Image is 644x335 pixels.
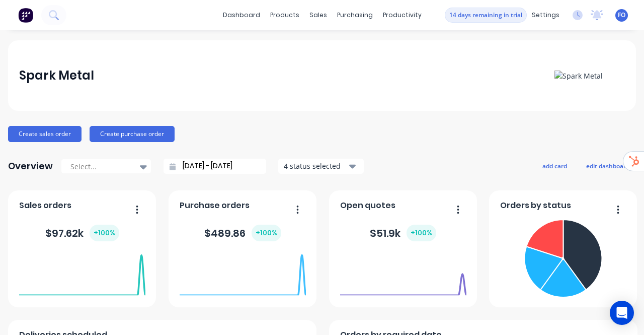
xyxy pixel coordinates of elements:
[500,199,571,212] span: Orders by status
[610,301,634,325] div: Open Intercom Messenger
[332,8,378,23] div: purchasing
[278,159,364,174] button: 4 status selected
[8,156,53,176] div: Overview
[536,159,574,172] button: add card
[284,161,347,171] div: 4 status selected
[252,225,281,241] div: + 100 %
[90,126,175,142] button: Create purchase order
[527,8,565,23] div: settings
[18,8,33,23] img: Factory
[304,8,332,23] div: sales
[19,65,94,86] div: Spark Metal
[618,11,625,20] span: FO
[204,225,281,241] div: $ 489.86
[265,8,304,23] div: products
[554,71,603,81] img: Spark Metal
[180,199,250,212] span: Purchase orders
[218,8,265,23] a: dashboard
[8,126,82,142] button: Create sales order
[45,225,119,241] div: $ 97.62k
[407,225,436,241] div: + 100 %
[370,225,436,241] div: $ 51.9k
[445,8,527,23] button: 14 days remaining in trial
[378,8,427,23] div: productivity
[19,199,71,212] span: Sales orders
[340,199,395,212] span: Open quotes
[580,159,636,172] button: edit dashboard
[90,225,119,241] div: + 100 %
